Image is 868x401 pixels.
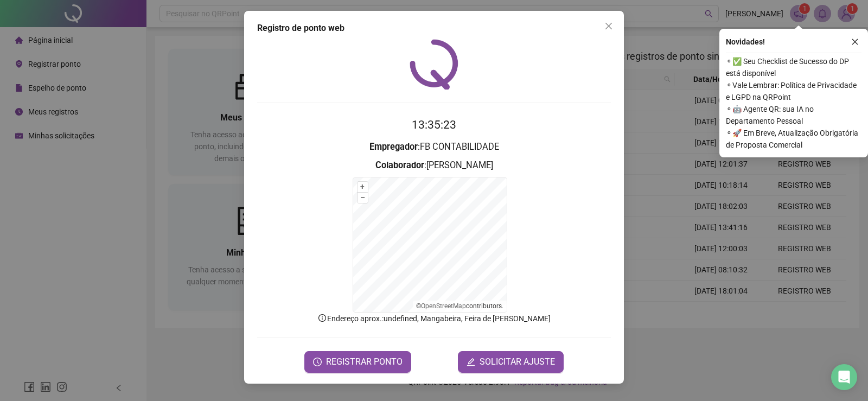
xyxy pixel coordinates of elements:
[412,118,456,131] time: 13:35:23
[326,355,403,368] span: REGISTRAR PONTO
[358,193,368,203] button: –
[726,103,861,127] span: ⚬ 🤖 Agente QR: sua IA no Departamento Pessoal
[410,39,458,90] img: QRPoint
[358,182,368,192] button: +
[480,355,555,368] span: SOLICITAR AJUSTE
[458,351,564,373] button: editSOLICITAR AJUSTE
[726,79,861,103] span: ⚬ Vale Lembrar: Política de Privacidade e LGPD na QRPoint
[369,142,418,152] strong: Empregador
[726,36,765,48] span: Novidades !
[304,351,411,373] button: REGISTRAR PONTO
[851,38,859,46] span: close
[600,17,617,35] button: Close
[726,127,861,151] span: ⚬ 🚀 Em Breve, Atualização Obrigatória de Proposta Comercial
[421,302,466,310] a: OpenStreetMap
[726,55,861,79] span: ⚬ ✅ Seu Checklist de Sucesso do DP está disponível
[831,364,857,390] div: Open Intercom Messenger
[313,358,322,366] span: clock-circle
[257,140,611,154] h3: : FB CONTABILIDADE
[257,313,611,324] p: Endereço aprox. : undefined, Mangabeira, Feira de [PERSON_NAME]
[257,158,611,173] h3: : [PERSON_NAME]
[416,302,503,310] li: © contributors.
[375,160,424,170] strong: Colaborador
[604,22,613,30] span: close
[467,358,475,366] span: edit
[317,313,327,323] span: info-circle
[257,22,611,35] div: Registro de ponto web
